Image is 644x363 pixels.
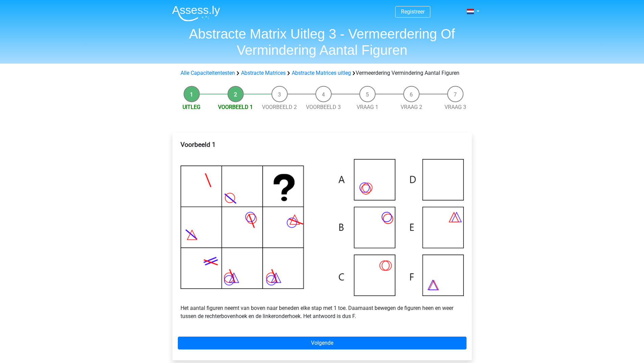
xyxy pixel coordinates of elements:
[181,296,464,320] p: Het aantal figuren neemt van boven naar beneden elke stap met 1 toe. Daarnaast bewegen de figuren...
[167,26,478,58] h1: Abstracte Matrix Uitleg 3 - Vermeerdering Of Vermindering Aantal Figuren
[401,104,422,110] a: Vraag 2
[178,337,467,349] a: Volgende
[218,104,253,110] a: Voorbeeld 1
[181,70,235,76] a: Alle Capaciteitentesten
[183,104,200,110] a: Uitleg
[181,141,216,149] b: Voorbeeld 1
[292,70,351,76] a: Abstracte Matrices uitleg
[181,159,464,296] img: Voorbeeld9.png
[306,104,341,110] a: Voorbeeld 3
[172,5,220,21] img: Assessly
[178,69,467,77] div: Vermeerdering Vermindering Aantal Figuren
[401,8,425,15] a: Registreer
[357,104,378,110] a: Vraag 1
[262,104,297,110] a: Voorbeeld 2
[241,70,286,76] a: Abstracte Matrices
[445,104,466,110] a: Vraag 3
